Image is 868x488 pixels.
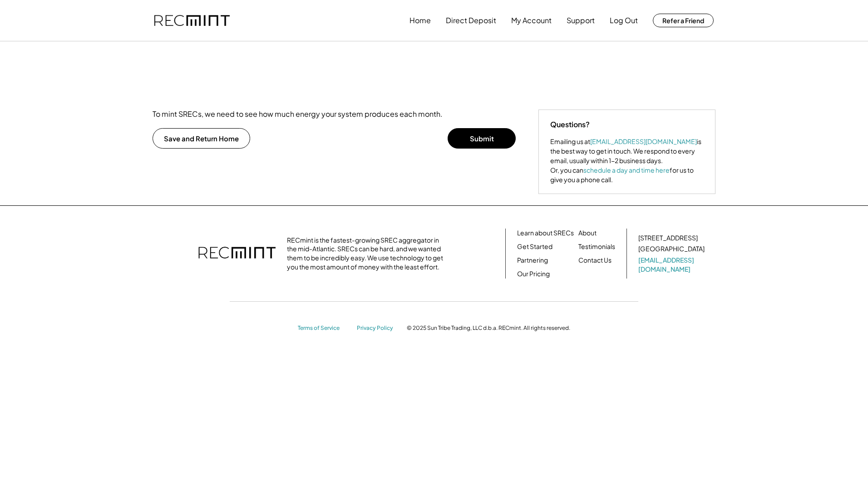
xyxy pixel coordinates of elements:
[578,242,615,251] a: Testimonials
[550,119,590,130] div: Questions?
[517,256,548,265] a: Partnering
[590,137,697,145] a: [EMAIL_ADDRESS][DOMAIN_NAME]
[567,11,595,30] button: Support
[511,11,552,30] button: My Account
[638,244,705,254] div: [GEOGRAPHIC_DATA]
[638,256,706,274] a: [EMAIL_ADDRESS][DOMAIN_NAME]
[357,324,398,332] a: Privacy Policy
[578,256,612,265] a: Contact Us
[550,137,704,184] div: Emailing us at is the best way to get in touch. We respond to every email, usually within 1-2 bus...
[583,166,670,174] a: schedule a day and time here
[287,236,448,271] div: RECmint is the fastest-growing SREC aggregator in the mid-Atlantic. SRECs can be hard, and we wan...
[298,324,348,332] a: Terms of Service
[407,324,570,332] div: © 2025 Sun Tribe Trading, LLC d.b.a. RECmint. All rights reserved.
[153,128,250,149] button: Save and Return Home
[448,128,516,149] button: Submit
[517,269,550,279] a: Our Pricing
[638,234,698,243] div: [STREET_ADDRESS]
[446,11,496,30] button: Direct Deposit
[610,11,638,30] button: Log Out
[409,11,431,30] button: Home
[517,229,574,238] a: Learn about SRECs
[517,242,552,251] a: Get Started
[653,14,714,27] button: Refer a Friend
[154,15,230,26] img: recmint-logotype%403x.png
[578,229,597,238] a: About
[153,110,443,119] div: To mint SRECs, we need to see how much energy your system produces each month.
[198,238,276,269] img: recmint-logotype%403x.png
